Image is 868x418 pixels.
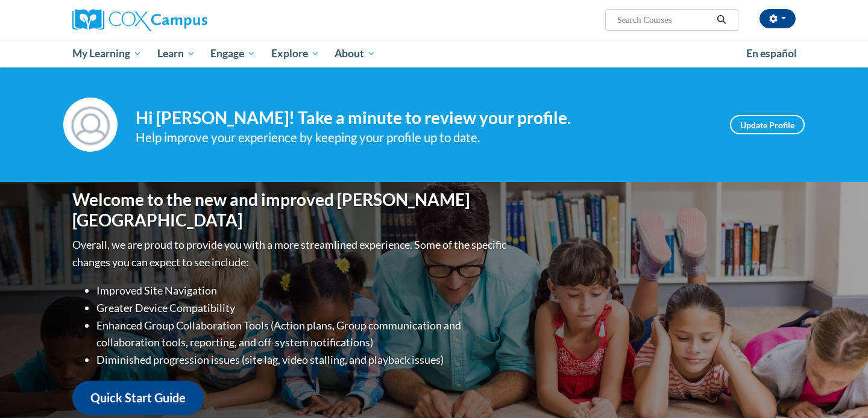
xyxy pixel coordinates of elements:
span: Engage [210,46,256,61]
span: En español [746,47,797,60]
a: Cox Campus [72,9,301,31]
a: Update Profile [730,115,805,134]
a: Engage [203,40,263,67]
iframe: Button to launch messaging window [820,370,858,408]
div: Help improve your experience by keeping your profile up to date. [136,128,712,148]
p: Overall, we are proud to provide you with a more streamlined experience. Some of the specific cha... [72,236,509,271]
a: Learn [149,40,203,67]
li: Greater Device Compatibility [96,299,509,317]
li: Improved Site Navigation [96,282,509,299]
a: En español [738,41,805,66]
li: Enhanced Group Collaboration Tools (Action plans, Group communication and collaboration tools, re... [96,317,509,352]
span: Explore [271,46,319,61]
a: My Learning [64,40,149,67]
span: My Learning [72,46,142,61]
img: Profile Image [63,98,118,152]
button: Account Settings [759,9,796,28]
h1: Welcome to the new and improved [PERSON_NAME][GEOGRAPHIC_DATA] [72,190,509,230]
input: Search Courses [616,13,712,27]
li: Diminished progression issues (site lag, video stalling, and playback issues) [96,351,509,369]
a: Explore [263,40,327,67]
img: Cox Campus [72,9,207,31]
span: About [335,46,376,61]
a: Quick Start Guide [72,381,204,415]
span: Learn [157,46,195,61]
div: Main menu [54,40,814,67]
a: About [327,40,384,67]
h4: Hi [PERSON_NAME]! Take a minute to review your profile. [136,108,712,128]
button: Search [712,13,731,27]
